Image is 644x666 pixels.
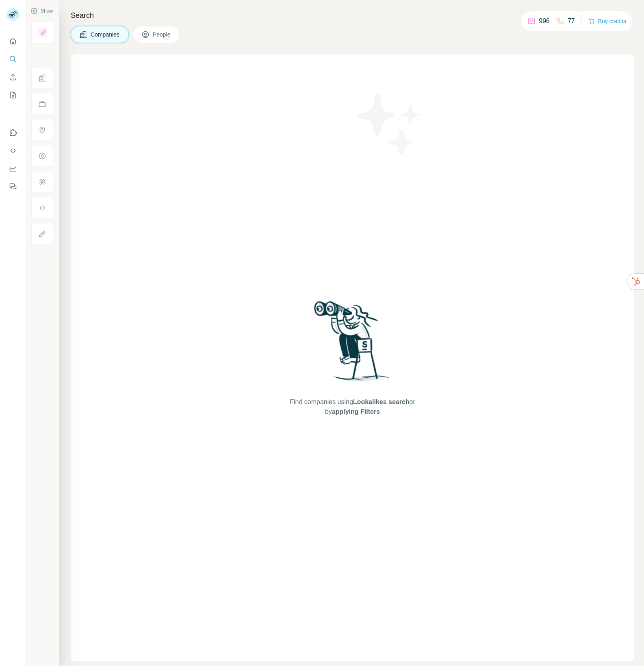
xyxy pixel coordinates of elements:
button: Use Surfe on LinkedIn [7,125,20,140]
span: Companies [91,30,120,39]
span: Find companies using or by [287,397,417,417]
button: My lists [7,88,20,102]
button: Dashboard [7,161,20,176]
button: Buy credits [588,15,626,27]
button: Quick start [7,34,20,49]
span: Lookalikes search [353,398,410,405]
span: applying Filters [332,408,380,415]
img: Surfe Illustration - Woman searching with binoculars [310,299,395,389]
button: Search [7,52,20,67]
button: Show [25,5,59,17]
p: 77 [568,16,575,26]
p: 996 [539,16,550,26]
button: Enrich CSV [7,70,20,84]
span: People [153,30,171,39]
button: Use Surfe API [7,143,20,158]
button: Feedback [7,179,20,194]
img: Surfe Illustration - Stars [353,87,426,160]
h4: Search [71,10,634,21]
